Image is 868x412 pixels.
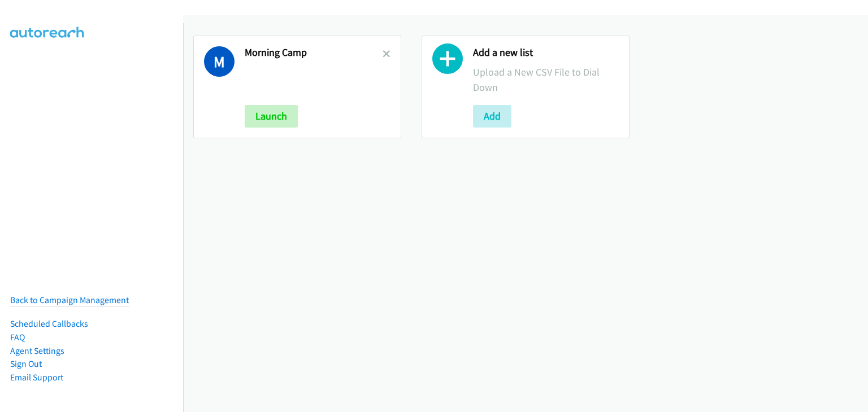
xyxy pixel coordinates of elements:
[10,372,63,383] a: Email Support
[245,105,298,128] button: Launch
[10,345,64,356] a: Agent Settings
[473,64,619,95] p: Upload a New CSV File to Dial Down
[10,358,42,369] a: Sign Out
[10,332,25,343] a: FAQ
[245,46,383,59] h2: Morning Camp
[204,46,235,77] h1: M
[473,46,619,59] h2: Add a new list
[473,105,511,128] button: Add
[10,295,129,305] a: Back to Campaign Management
[10,318,88,329] a: Scheduled Callbacks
